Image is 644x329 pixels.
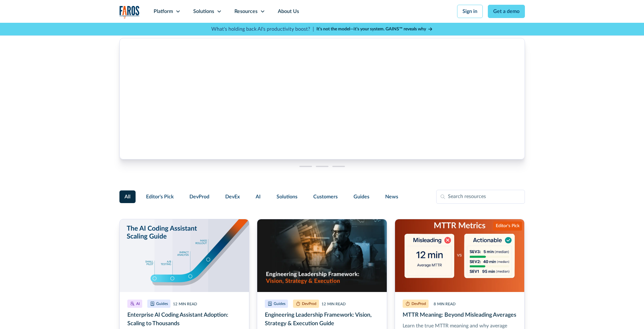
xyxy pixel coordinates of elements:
img: Realistic image of an engineering leader at work [257,219,387,292]
input: Search resources [436,190,525,204]
img: Logo of the analytics and reporting company Faros. [119,6,140,19]
div: Platform [154,8,173,15]
img: Illustration of misleading vs. actionable MTTR metrics [395,219,525,292]
span: Guides [354,193,369,201]
span: AI [256,193,261,201]
div: Resources [234,8,258,15]
strong: It’s not the model—it’s your system. GAINS™ reveals why [316,27,426,31]
a: It’s not the model—it’s your system. GAINS™ reveals why [316,26,433,33]
div: Solutions [193,8,214,15]
span: DevProd [189,193,209,201]
a: Get a demo [488,5,525,18]
a: home [119,6,140,19]
p: What's holding back AI's productivity boost? | [211,25,314,33]
span: Solutions [277,193,297,201]
span: Editor's Pick [146,193,174,201]
span: All [124,193,131,201]
span: DevEx [225,193,240,201]
span: News [385,193,398,201]
span: Customers [313,193,338,201]
img: Illustration of hockey stick-like scaling from pilot to mass rollout [120,219,249,292]
a: Sign in [457,5,483,18]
